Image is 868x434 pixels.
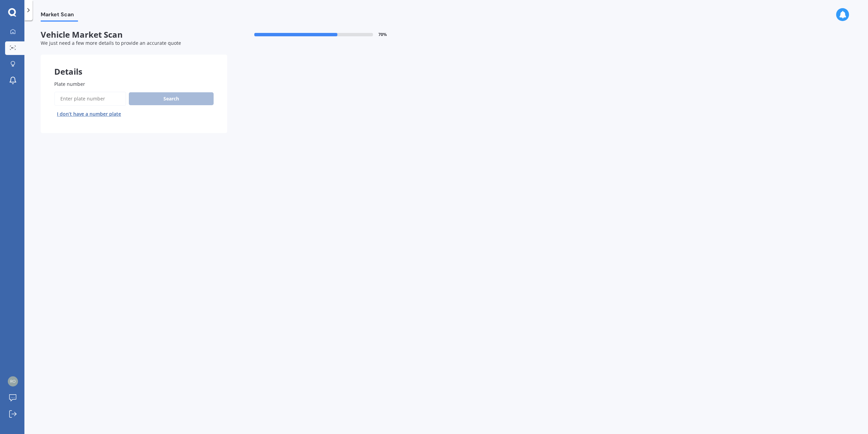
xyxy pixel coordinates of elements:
span: 70 % [378,32,387,37]
img: dba0d9209f109b98a6f8b4546375494a [8,376,18,386]
span: Vehicle Market Scan [41,30,227,40]
span: We just need a few more details to provide an accurate quote [41,40,181,46]
input: Enter plate number [54,92,126,106]
span: Market Scan [41,11,78,20]
span: Plate number [54,81,85,87]
button: I don’t have a number plate [54,109,124,119]
div: Details [41,55,227,75]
